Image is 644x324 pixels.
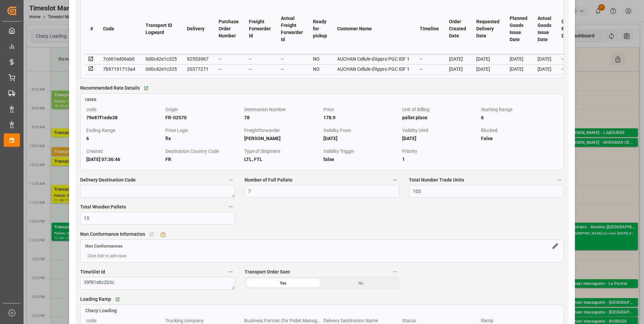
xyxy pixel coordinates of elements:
[337,55,410,63] div: AUCHAN Cellule d'Appro PGC IDF 1
[165,114,242,122] div: FR-02570
[420,65,439,73] div: --
[165,134,242,142] div: fix
[323,147,400,155] div: Validity Trigger
[323,114,400,122] div: 178.9
[219,65,239,73] div: --
[85,97,96,102] span: rates
[402,155,479,163] div: 1
[187,65,208,73] div: 20377271
[85,308,117,313] span: Chezy Loading
[420,55,439,63] div: --
[444,4,471,54] th: Order Created Date
[538,55,551,63] div: [DATE]
[85,4,98,54] th: #
[322,277,399,290] div: No
[86,105,163,114] div: code
[449,65,466,73] div: [DATE]
[409,176,464,184] span: Total Number Trade Units
[471,4,505,54] th: Requested Delivery Date
[226,202,235,211] button: Total Wooden Pallets
[85,243,123,248] a: Non Conformances
[561,65,584,73] div: --
[187,55,208,63] div: 92553967
[244,4,276,54] th: Freight Forwarder Id
[337,65,410,73] div: AUCHAN Cellule d'Appro PGC IDF 1
[165,126,242,134] div: Price Logic
[556,4,589,54] th: Cargo Readiness Date
[533,4,556,54] th: Actual Goods Issue Date
[86,155,163,163] div: [DATE] 07:36:46
[276,4,308,54] th: Actual Freight Forwarder Id
[402,114,479,122] div: pallet place
[140,4,182,54] th: Transport ID Logward
[281,55,303,63] div: --
[80,85,140,92] span: Recommended Rate Details
[182,4,214,54] th: Delivery
[481,114,557,122] div: 6
[80,231,145,238] span: Non Conformance Information
[245,268,290,276] span: Transport Order Sent
[80,268,105,276] span: TimeSlot Id
[80,203,126,210] span: Total Wooden Pallets
[249,65,271,73] div: --
[415,4,444,54] th: Timeline
[323,134,400,142] div: [DATE]
[281,65,303,73] div: --
[86,126,163,134] div: Ending Range
[214,4,244,54] th: Purchase Order Number
[88,253,127,259] span: Click Edit to add rows
[323,126,400,134] div: Validity From
[244,114,321,122] div: 78
[323,105,400,114] div: Price
[313,55,327,63] div: NO
[245,277,322,290] div: Yes
[98,4,140,54] th: Code
[538,65,551,73] div: [DATE]
[103,65,135,73] div: 7b97191713a4
[146,55,177,63] div: 0d0c42e1c325
[80,94,564,103] a: rates
[481,126,557,134] div: Blocked
[86,114,163,122] div: 79e87f1ede38
[219,55,239,63] div: --
[391,267,399,276] button: Transport Order Sent
[313,65,327,73] div: NO
[165,147,242,155] div: Destination Country Code
[165,155,242,163] div: FR
[244,134,321,142] div: [PERSON_NAME]
[476,55,500,63] div: [DATE]
[476,65,500,73] div: [DATE]
[402,126,479,134] div: Validity Until
[245,176,292,184] span: Number of Full Pallets
[86,147,163,155] div: Created
[481,105,557,114] div: Starting Range
[332,4,415,54] th: Customer Name
[402,134,479,142] div: [DATE]
[165,105,242,114] div: Origin
[103,55,135,63] div: 7c661ed06ab0
[308,4,332,54] th: Ready for pickup
[391,175,399,184] button: Number of Full Pallets
[244,155,321,163] div: LTL, FTL
[510,65,527,73] div: [DATE]
[80,296,111,303] span: Loading Ramp
[402,105,479,114] div: Unit of Billing
[226,267,235,276] button: TimeSlot Id
[80,305,564,314] a: Chezy Loading
[449,55,466,63] div: [DATE]
[226,175,235,184] button: Delivery Destination Code
[80,176,136,184] span: Delivery Destination Code
[86,134,163,142] div: 6
[402,147,479,155] div: Priority
[244,105,321,114] div: Destination Number
[80,277,235,290] textarea: 39f81e8c2b3c
[555,175,564,184] button: Total Number Trade Units
[244,126,321,134] div: Freightforwarder
[249,55,271,63] div: --
[244,147,321,155] div: Type of Shipment
[481,134,557,142] div: False
[323,155,400,163] div: false
[146,65,177,73] div: 0d0c42e1c325
[510,55,527,63] div: [DATE]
